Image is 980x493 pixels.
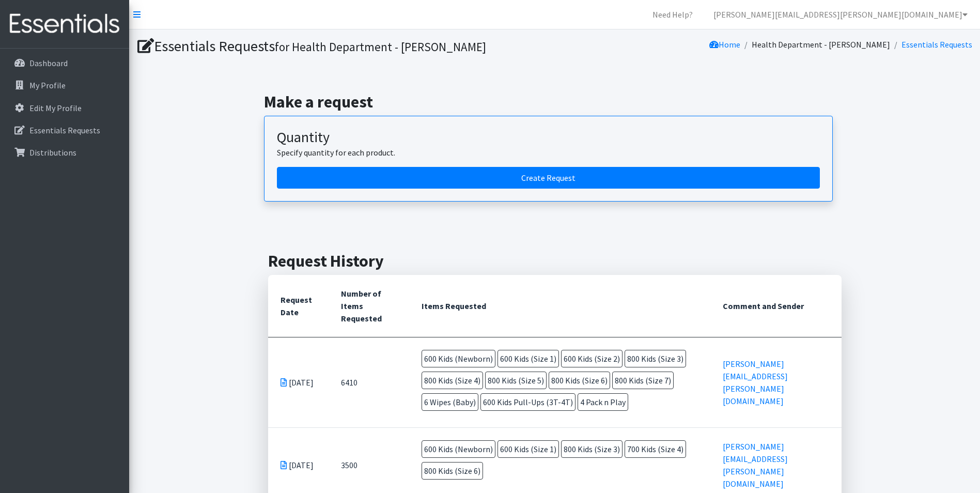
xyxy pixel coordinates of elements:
[277,167,820,189] a: Create a request by quantity
[4,98,125,118] a: Edit My Profile
[709,39,740,50] a: Home
[4,7,125,41] img: HumanEssentials
[4,75,125,96] a: My Profile
[268,275,329,337] th: Request Date
[561,440,623,458] span: 800 Kids (Size 3)
[29,125,100,135] p: Essentials Requests
[485,372,547,389] span: 800 Kids (Size 5)
[137,37,551,55] h1: Essentials Requests
[705,4,976,25] a: [PERSON_NAME][EMAIL_ADDRESS][PERSON_NAME][DOMAIN_NAME]
[644,4,701,25] a: Need Help?
[422,393,478,411] span: 6 Wipes (Baby)
[329,337,409,427] td: 6410
[268,337,329,427] td: [DATE]
[277,146,820,159] p: Specify quantity for each product.
[612,372,674,389] span: 800 Kids (Size 7)
[422,462,483,480] span: 800 Kids (Size 6)
[264,92,845,112] h2: Make a request
[752,39,890,50] a: Health Department - [PERSON_NAME]
[625,440,686,458] span: 700 Kids (Size 4)
[329,275,409,337] th: Number of Items Requested
[4,142,125,163] a: Distributions
[275,39,486,54] small: for Health Department - [PERSON_NAME]
[901,39,972,50] a: Essentials Requests
[561,350,623,367] span: 600 Kids (Size 2)
[277,129,820,146] h3: Quantity
[422,372,483,389] span: 800 Kids (Size 4)
[422,350,495,367] span: 600 Kids (Newborn)
[29,147,76,158] p: Distributions
[29,80,66,90] p: My Profile
[29,103,82,113] p: Edit My Profile
[710,275,842,337] th: Comment and Sender
[422,440,495,458] span: 600 Kids (Newborn)
[497,350,559,367] span: 600 Kids (Size 1)
[268,251,842,271] h2: Request History
[4,53,125,73] a: Dashboard
[480,393,575,411] span: 600 Kids Pull-Ups (3T-4T)
[625,350,686,367] span: 800 Kids (Size 3)
[409,275,710,337] th: Items Requested
[723,359,788,406] a: [PERSON_NAME][EMAIL_ADDRESS][PERSON_NAME][DOMAIN_NAME]
[497,440,559,458] span: 600 Kids (Size 1)
[578,393,628,411] span: 4 Pack n Play
[549,372,610,389] span: 800 Kids (Size 6)
[4,120,125,141] a: Essentials Requests
[29,58,68,68] p: Dashboard
[723,441,788,489] a: [PERSON_NAME][EMAIL_ADDRESS][PERSON_NAME][DOMAIN_NAME]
